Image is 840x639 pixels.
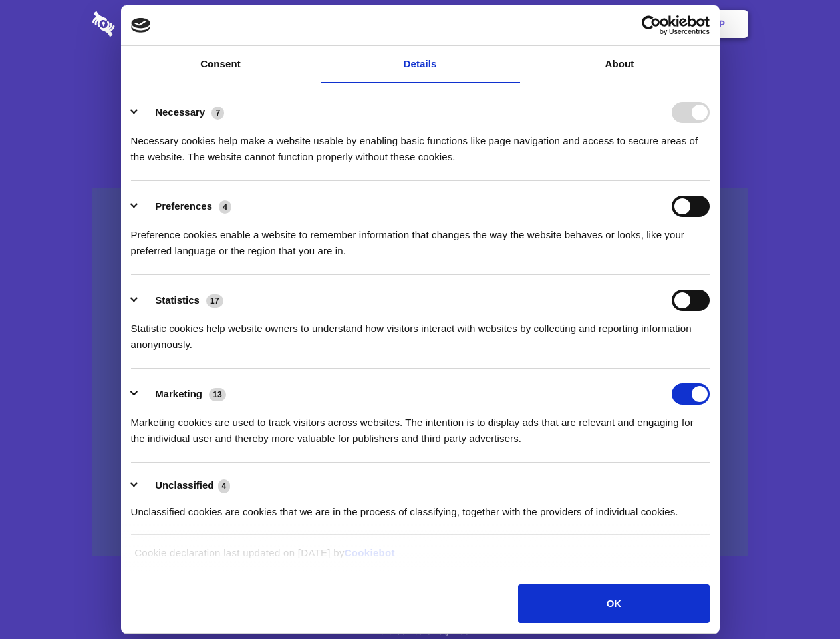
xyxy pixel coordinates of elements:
div: Unclassified cookies are cookies that we are in the process of classifying, together with the pro... [131,494,710,520]
a: Pricing [390,3,448,45]
a: Wistia video thumbnail [92,188,748,557]
img: logo [131,18,151,33]
a: Usercentrics Cookiebot - opens in a new window [593,15,710,35]
label: Preferences [155,200,212,212]
button: Preferences (4) [131,196,240,217]
div: Marketing cookies are used to track visitors across websites. The intention is to display ads tha... [131,405,710,447]
div: Necessary cookies help make a website usable by enabling basic functions like page navigation and... [131,123,710,165]
a: Consent [121,46,321,83]
h1: Eliminate Slack Data Loss. [92,60,748,108]
a: Cookiebot [345,547,395,558]
span: 4 [219,200,231,214]
label: Marketing [155,388,202,399]
div: Cookie declaration last updated on [DATE] by [124,545,716,571]
div: Preference cookies enable a website to remember information that changes the way the website beha... [131,217,710,259]
a: Details [321,46,520,83]
span: 4 [218,479,231,493]
label: Necessary [155,106,205,118]
button: Unclassified (4) [131,477,239,494]
iframe: Drift Widget Chat Controller [773,572,824,623]
span: 17 [206,294,223,308]
a: Login [603,3,661,45]
img: logo-wordmark-white-trans-d4663122ce5f474addd5e946df7df03e33cb6a1c49d2221995e7729f52c070b2.svg [92,11,206,37]
button: Necessary (7) [131,102,233,123]
span: 7 [211,106,224,120]
button: Marketing (13) [131,383,235,405]
a: Contact [539,3,601,45]
h4: Auto-redaction of sensitive data, encrypted data sharing and self-destructing private chats. Shar... [92,121,748,165]
a: About [520,46,720,83]
button: OK [518,584,709,623]
button: Statistics (17) [131,290,232,311]
span: 13 [209,388,226,401]
div: Statistic cookies help website owners to understand how visitors interact with websites by collec... [131,311,710,353]
label: Statistics [155,294,200,306]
